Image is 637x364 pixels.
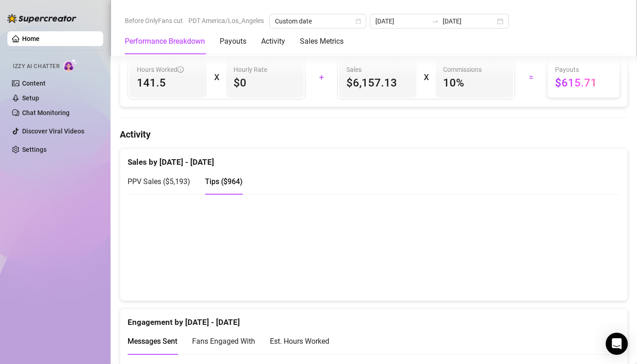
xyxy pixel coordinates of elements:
[432,17,439,25] span: to
[555,64,612,75] span: Payouts
[128,337,177,346] span: Messages Sent
[188,14,264,28] span: PDT America/Los_Angeles
[356,18,361,24] span: calendar
[214,70,219,85] div: X
[128,177,190,186] span: PPV Sales ( $5,193 )
[13,62,59,71] span: Izzy AI Chatter
[443,75,506,90] span: 10 %
[137,64,184,75] span: Hours Worked
[275,14,361,28] span: Custom date
[234,64,267,75] article: Hourly Rate
[261,36,285,47] div: Activity
[300,36,344,47] div: Sales Metrics
[125,36,205,47] div: Performance Breakdown
[424,70,428,85] div: X
[270,335,329,347] div: Est. Hours Worked
[555,75,612,90] span: $615.71
[311,70,332,85] div: +
[346,75,409,90] span: $6,157.13
[22,127,84,135] a: Discover Viral Videos
[120,128,628,141] h4: Activity
[346,64,409,75] span: Sales
[128,149,620,168] div: Sales by [DATE] - [DATE]
[443,16,495,26] input: End date
[137,75,199,90] span: 141.5
[22,109,70,116] a: Chat Monitoring
[22,94,39,102] a: Setup
[234,75,296,90] span: $0
[205,177,243,186] span: Tips ( $964 )
[177,66,184,73] span: info-circle
[192,337,255,346] span: Fans Engaged With
[63,58,77,72] img: AI Chatter
[520,70,542,85] div: =
[22,146,47,153] a: Settings
[443,64,482,75] article: Commissions
[128,309,620,329] div: Engagement by [DATE] - [DATE]
[432,17,439,25] span: swap-right
[606,333,628,355] div: Open Intercom Messenger
[125,14,183,28] span: Before OnlyFans cut
[375,16,428,26] input: Start date
[22,80,46,87] a: Content
[7,14,76,23] img: logo-BBDzfeDw.svg
[22,35,40,42] a: Home
[220,36,246,47] div: Payouts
